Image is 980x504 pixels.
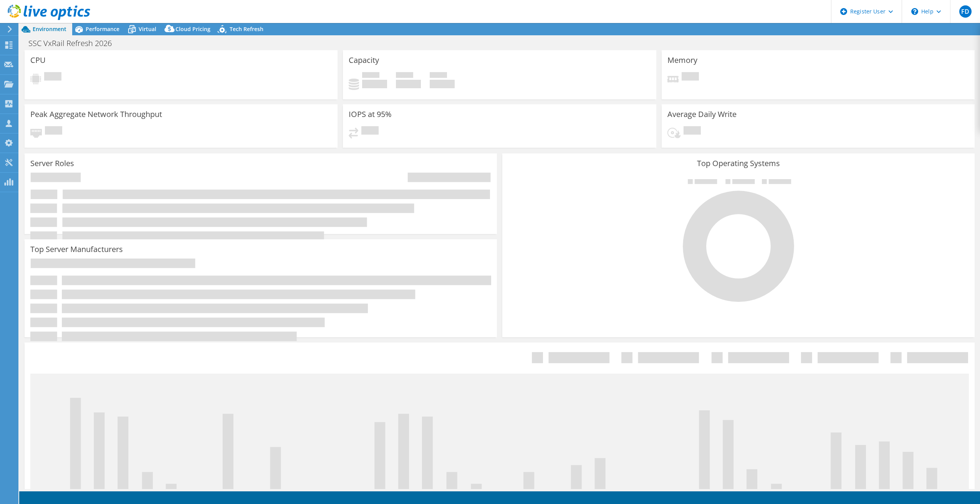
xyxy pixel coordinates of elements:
h3: Top Server Manufacturers [30,245,123,254]
h4: 0 GiB [430,80,455,88]
svg: \n [911,8,918,15]
h3: Server Roles [30,159,74,168]
span: Tech Refresh [230,25,263,33]
span: Pending [684,126,701,137]
span: Pending [44,72,61,82]
h3: Top Operating Systems [508,159,969,168]
span: FD [959,5,972,18]
span: Pending [361,126,379,137]
span: Cloud Pricing [175,25,210,33]
h3: Peak Aggregate Network Throughput [30,110,162,119]
h3: Memory [667,56,697,64]
span: Pending [682,72,699,82]
h3: Capacity [349,56,379,64]
span: Pending [45,126,62,137]
span: Virtual [139,25,156,33]
span: Environment [33,25,66,33]
h3: Average Daily Write [667,110,737,119]
h4: 0 GiB [396,80,421,88]
h3: IOPS at 95% [349,110,392,119]
span: Total [430,72,447,80]
span: Performance [86,25,119,33]
h4: 0 GiB [362,80,387,88]
h3: CPU [30,56,46,64]
span: Used [362,72,379,80]
span: Free [396,72,413,80]
h1: SSC VxRail Refresh 2026 [25,39,124,48]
